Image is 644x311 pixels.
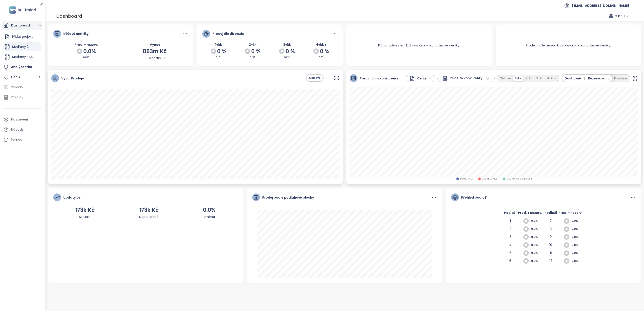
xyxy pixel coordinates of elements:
[504,226,516,234] div: 2
[584,76,585,81] span: |
[12,55,56,59] span: Modřany - Modřanské Břehy
[56,12,82,21] div: Dashboard
[3,42,41,51] div: Modřany 2
[63,195,82,200] div: Updaty cen
[545,226,557,234] div: 8
[531,227,542,231] span: 0.0%
[507,177,532,181] span: Modřanský cukrovar 3
[504,242,516,250] div: 4
[283,42,291,47] span: 3+kk
[409,76,426,81] div: Cena
[545,258,557,266] div: 12
[3,53,41,61] div: Modřany - Modřanské Břehy
[571,219,583,223] span: 0.0%
[545,234,557,242] div: 9
[504,258,516,266] div: 6
[139,214,159,219] div: Doporučená
[2,93,42,102] a: Projekty
[75,214,95,219] div: Aktuální
[545,210,557,218] div: Podlaží
[2,63,42,72] a: Analýza trhu
[249,42,256,47] span: 2+kk
[122,42,188,47] div: Výnos
[360,76,398,81] span: Porovnání s konkurencí
[143,48,167,55] span: 863m Kč
[545,242,557,250] div: 10
[75,206,95,214] div: 173k Kč
[11,137,22,142] div: Pomoc
[572,0,629,11] span: [EMAIL_ADDRESS][DOMAIN_NAME]
[460,177,473,181] span: Modřany 2
[571,243,583,247] span: 0.0%
[531,251,542,255] span: 0.0%
[504,234,516,242] div: 3
[11,84,23,90] div: Reporty
[588,76,610,81] span: Rezervováno
[203,206,216,214] div: 0.0%
[518,210,542,218] div: Prod. + Rezerv.
[11,127,24,132] div: Návody
[504,210,516,218] div: Podlaží
[203,214,216,219] div: Změna
[373,37,465,53] div: Plán prodeje není k dispozici pro jednorázové ceníky.
[11,64,32,70] div: Analýza trhu
[63,31,88,36] div: Klíčové metriky
[612,75,629,82] button: Prodané
[498,75,513,81] button: Celkově
[271,55,303,60] div: 0/21
[450,76,482,81] span: Přidejte konkurenty
[286,47,295,56] span: 0 %
[531,219,542,223] span: 0.0%
[531,259,542,263] span: 0.0%
[307,75,323,81] button: Celkově
[531,243,542,247] span: 0.0%
[237,55,269,60] div: 0/18
[8,5,37,15] img: logo
[11,117,28,122] div: Nastavení
[513,75,523,81] button: 1+kk
[61,76,84,81] span: Vývoj Prodeje
[12,34,33,39] div: Přidat projekt
[215,42,222,47] span: 1+kk
[3,32,41,41] div: Přidat projekt
[2,115,42,124] a: Nastavení
[202,55,234,60] div: 0/51
[2,73,42,82] button: Ceník
[12,44,29,49] span: Modřany 2
[143,56,167,61] span: Jednotky
[461,195,487,200] div: Přehled podlaží
[316,42,326,47] span: 4+kk +
[212,31,244,36] div: Prodej dle dispozic
[2,135,42,144] div: Pomoc
[53,55,119,60] div: 0/97
[571,235,583,239] span: 0.0%
[320,47,329,56] span: 0 %
[571,259,583,263] span: 0.0%
[565,76,586,81] span: Dostupné
[305,55,337,60] div: 0/7
[11,94,23,100] div: Projekty
[571,251,583,255] span: 0.0%
[558,210,583,218] div: Prod. + Rezerv.
[2,125,42,134] a: Návody
[534,75,545,81] button: 3+kk
[251,47,260,56] span: 0 %
[615,13,629,20] span: S DPH
[504,218,516,226] div: 1
[75,42,98,47] span: Prod. + rezerv.
[262,195,314,200] div: Prodej podle podlahové plochy
[531,235,542,239] span: 0.0%
[545,218,557,226] div: 7
[523,75,534,81] button: 2+kk
[139,206,159,214] div: 173k Kč
[504,250,516,258] div: 5
[571,227,583,231] span: 0.0%
[83,47,96,56] span: 0.0%
[520,37,616,53] div: Prodejní cíle nejsou k dispozici pro jednorázové ceníky.
[482,177,497,181] span: Dueta Kamýk
[545,250,557,258] div: 11
[2,83,42,92] a: Reporty
[217,47,226,56] span: 0 %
